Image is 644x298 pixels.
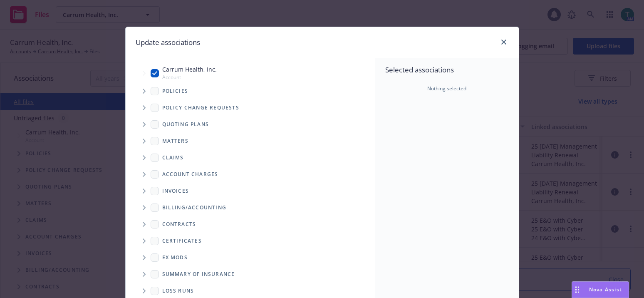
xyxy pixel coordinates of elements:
[385,65,509,75] span: Selected associations
[162,155,184,160] span: Claims
[162,189,189,194] span: Invoices
[572,281,629,298] button: Nova Assist
[162,222,196,227] span: Contracts
[162,238,202,243] span: Certificates
[162,74,217,81] span: Account
[126,63,375,199] div: Tree Example
[136,37,200,48] h1: Update associations
[162,255,188,260] span: Ex Mods
[162,122,209,127] span: Quoting plans
[162,105,239,110] span: Policy change requests
[162,172,218,177] span: Account charges
[589,286,622,293] span: Nova Assist
[162,89,188,94] span: Policies
[572,282,582,298] div: Drag to move
[162,205,227,210] span: Billing/Accounting
[499,37,509,47] a: close
[162,139,188,144] span: Matters
[162,65,217,74] span: Carrum Health, Inc.
[162,288,194,293] span: Loss Runs
[162,272,235,277] span: Summary of insurance
[427,85,466,92] span: Nothing selected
